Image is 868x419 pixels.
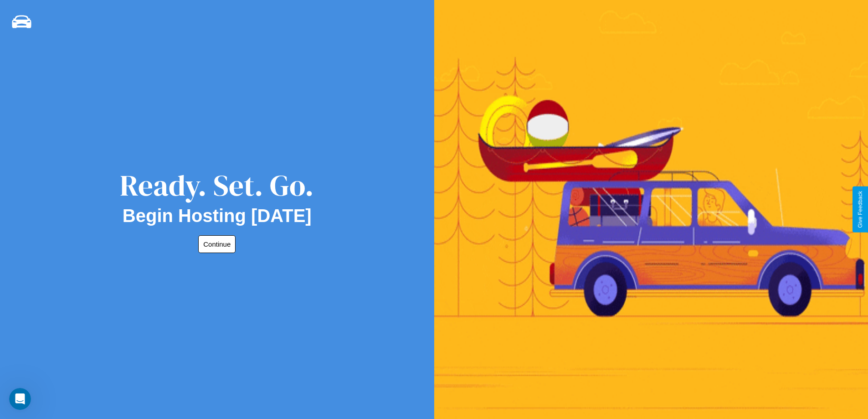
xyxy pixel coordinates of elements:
[857,191,863,228] div: Give Feedback
[120,165,314,206] div: Ready. Set. Go.
[9,388,31,410] iframe: Intercom live chat
[198,235,236,253] button: Continue
[123,206,312,226] h2: Begin Hosting [DATE]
